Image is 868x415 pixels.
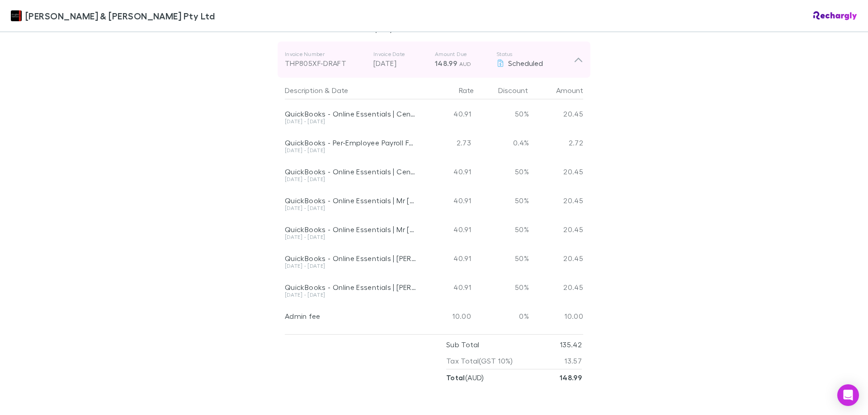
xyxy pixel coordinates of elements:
[529,186,583,215] div: 20.45
[529,215,583,244] div: 20.45
[285,292,417,298] div: [DATE] - [DATE]
[285,263,417,269] div: [DATE] - [DATE]
[373,58,428,69] p: [DATE]
[285,234,417,240] div: [DATE] - [DATE]
[435,51,489,58] p: Amount Due
[446,336,479,353] p: Sub Total
[813,11,857,20] img: Rechargly Logo
[475,186,529,215] div: 50%
[560,336,582,353] p: 135.42
[285,138,417,147] div: QuickBooks - Per-Employee Payroll Fee · 1 employee paid | Centurion Financial Group Pty Ltd
[475,128,529,157] div: 0.4%
[285,312,417,321] div: Admin fee
[285,58,366,69] div: THP805XF-DRAFT
[529,244,583,273] div: 20.45
[285,225,417,234] div: QuickBooks - Online Essentials | Mr [PERSON_NAME]
[285,81,417,99] div: &
[285,109,417,118] div: QuickBooks - Online Essentials | Centurion Financial Group Pty Ltd
[475,302,529,331] div: 0%
[446,369,484,386] p: ( AUD )
[508,59,543,67] span: Scheduled
[420,186,475,215] div: 40.91
[475,99,529,128] div: 50%
[278,42,590,78] div: Invoice NumberTHP805XF-DRAFTInvoice Date[DATE]Amount Due148.99 AUDStatusScheduled
[529,128,583,157] div: 2.72
[837,384,859,406] div: Open Intercom Messenger
[529,302,583,331] div: 10.00
[420,273,475,302] div: 40.91
[285,196,417,205] div: QuickBooks - Online Essentials | Mr [PERSON_NAME]
[529,99,583,128] div: 20.45
[373,51,428,58] p: Invoice Date
[285,205,417,211] div: [DATE] - [DATE]
[285,167,417,176] div: QuickBooks - Online Essentials | Centurion Financial Group Pty Ltd
[560,373,582,382] strong: 148.99
[475,273,529,302] div: 50%
[446,353,513,369] p: Tax Total (GST 10%)
[285,119,417,124] div: [DATE] - [DATE]
[285,148,417,153] div: [DATE] - [DATE]
[496,51,574,58] p: Status
[529,157,583,186] div: 20.45
[285,51,366,58] p: Invoice Number
[475,244,529,273] div: 50%
[420,157,475,186] div: 40.91
[446,373,465,382] strong: Total
[285,283,417,292] div: QuickBooks - Online Essentials | [PERSON_NAME] Family Trust
[285,254,417,263] div: QuickBooks - Online Essentials | [PERSON_NAME] Family Trust
[565,353,582,369] p: 13.57
[285,177,417,182] div: [DATE] - [DATE]
[11,10,22,21] img: Douglas & Harrison Pty Ltd's Logo
[332,81,348,99] button: Date
[285,81,323,99] button: Description
[459,61,472,67] span: AUD
[25,9,215,23] span: [PERSON_NAME] & [PERSON_NAME] Pty Ltd
[420,244,475,273] div: 40.91
[475,157,529,186] div: 50%
[420,302,475,331] div: 10.00
[420,128,475,157] div: 2.73
[529,273,583,302] div: 20.45
[435,59,457,68] span: 148.99
[420,215,475,244] div: 40.91
[420,99,475,128] div: 40.91
[475,215,529,244] div: 50%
